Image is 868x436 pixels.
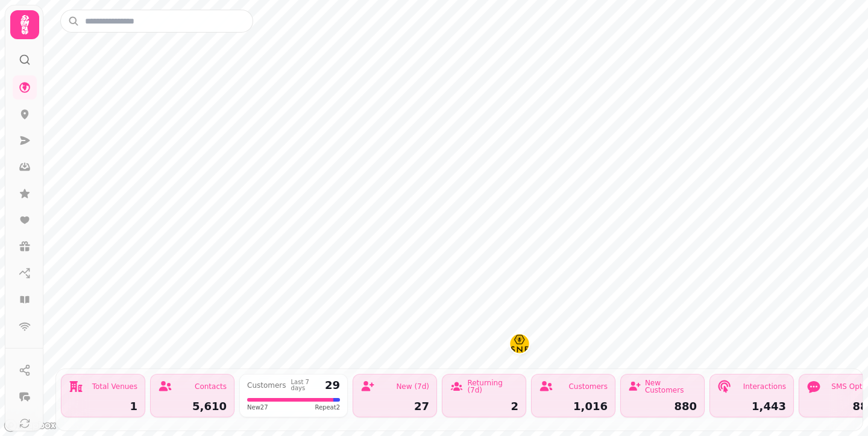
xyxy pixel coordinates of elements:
[291,379,320,391] div: Last 7 days
[92,383,137,390] div: Total Venues
[743,383,786,390] div: Interactions
[396,383,429,390] div: New (7d)
[510,334,529,357] div: Map marker
[195,383,227,390] div: Contacts
[539,401,608,412] div: 1,016
[467,379,518,394] div: Returning (7d)
[450,401,518,412] div: 2
[360,401,429,412] div: 27
[325,380,340,391] div: 29
[315,403,340,412] span: Repeat 2
[717,401,786,412] div: 1,443
[247,403,268,412] span: New 27
[4,419,57,432] a: Mapbox logo
[69,401,137,412] div: 1
[247,382,286,389] div: Customers
[568,383,608,390] div: Customers
[158,401,227,412] div: 5,610
[645,379,697,394] div: New Customers
[510,334,529,353] button: Gosnells
[628,401,697,412] div: 880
